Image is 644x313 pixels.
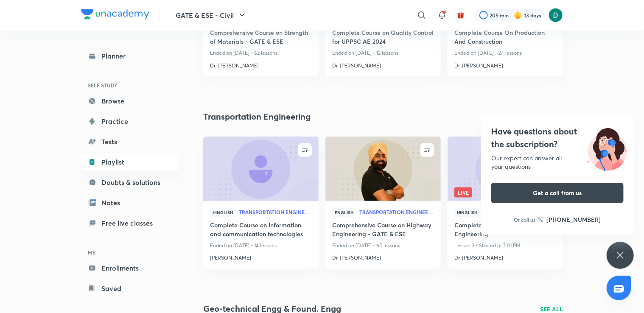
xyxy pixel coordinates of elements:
[81,9,149,22] a: Company Logo
[239,210,312,215] span: Transportation Engineering
[81,113,179,130] a: Practice
[81,260,179,277] a: Enrollments
[457,11,465,19] img: avatar
[547,215,601,224] h6: [PHONE_NUMBER]
[81,48,179,64] a: Planner
[81,133,179,150] a: Tests
[359,210,434,215] span: Transportation Engineering
[81,9,149,20] img: Company Logo
[332,59,434,70] a: Dr. [PERSON_NAME]
[491,183,624,203] button: Get a call from us
[454,240,556,251] p: Lesson 3 • Started at 7:01 PM
[81,194,179,211] a: Notes
[203,110,311,123] h2: Transportation Engineering
[332,221,434,240] a: Comprehensive Course on Highway Engineering - GATE & ESE
[210,251,312,262] a: [PERSON_NAME]
[239,210,312,215] a: Transportation Engineering
[549,8,563,22] img: Diksha Mishra
[171,7,252,24] button: GATE & ESE - Civil
[203,137,319,201] a: new-thumbnail
[210,221,312,240] a: Complete Course on Information and communication technologies
[491,154,624,171] div: Our expert can answer all your questions
[454,208,480,217] span: Hinglish
[580,125,634,171] img: ttu_illustration_new.svg
[81,174,179,191] a: Doubts & solutions
[454,28,556,48] a: Complete Course On Production And Construction
[454,48,556,59] p: Ended on [DATE] • 24 lessons
[454,251,556,262] a: Dr. [PERSON_NAME]
[454,8,468,22] button: avatar
[538,215,601,224] a: [PHONE_NUMBER]
[81,78,179,92] h6: SELF STUDY
[210,28,312,48] a: Comprehensive Course on Strength of Materials - GATE & ESE
[359,210,434,215] a: Transportation Engineering
[210,59,312,70] a: Dr. [PERSON_NAME]
[454,187,472,198] span: Live
[210,240,312,251] p: Ended on [DATE] • 14 lessons
[81,154,179,170] a: Playlist
[448,137,563,201] a: new-thumbnailLive
[81,215,179,232] a: Free live classes
[332,48,434,59] p: Ended on [DATE] • 12 lessons
[454,221,556,240] a: Complete Course On Airport Engineering
[81,280,179,297] a: Saved
[210,208,235,217] span: Hinglish
[514,11,522,20] img: streak
[332,208,356,217] span: English
[81,92,179,109] a: Browse
[202,136,319,201] img: new-thumbnail
[514,216,536,224] p: Or call us
[332,28,434,48] a: Complete Course on Quality Control for UPPSC AE 2024
[324,136,442,201] img: new-thumbnail
[210,48,312,59] p: Ended on [DATE] • 62 lessons
[332,251,434,262] a: Dr. [PERSON_NAME]
[81,245,179,260] h6: ME
[454,59,556,70] a: Dr. [PERSON_NAME]
[325,137,441,201] a: new-thumbnail
[540,112,563,121] a: SEE ALL
[491,125,624,151] h4: Have questions about the subscription?
[332,240,434,251] p: Ended on [DATE] • 60 lessons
